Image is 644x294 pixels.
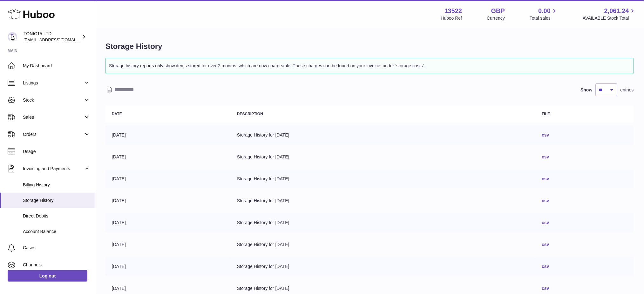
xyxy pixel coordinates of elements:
[8,270,87,282] a: Log out
[23,114,84,120] span: Sales
[23,166,84,172] span: Invoicing and Payments
[23,245,90,251] span: Cases
[8,32,17,42] img: internalAdmin-13522@internal.huboo.com
[441,15,462,21] div: Huboo Ref
[23,63,90,69] span: My Dashboard
[24,31,81,43] div: TONIC15 LTD
[23,131,84,137] span: Orders
[23,197,90,204] span: Storage History
[23,149,90,155] span: Usage
[530,7,558,21] a: 0.00 Total sales
[444,7,462,15] strong: 13522
[487,15,505,21] div: Currency
[539,7,551,15] span: 0.00
[23,229,90,235] span: Account Balance
[23,97,84,103] span: Stock
[23,80,84,86] span: Listings
[583,7,636,21] a: 2,061.24 AVAILABLE Stock Total
[530,15,558,21] span: Total sales
[583,15,636,21] span: AVAILABLE Stock Total
[23,213,90,219] span: Direct Debits
[23,262,90,268] span: Channels
[491,7,505,15] strong: GBP
[23,182,90,188] span: Billing History
[604,7,629,15] span: 2,061.24
[24,37,93,42] span: [EMAIL_ADDRESS][DOMAIN_NAME]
